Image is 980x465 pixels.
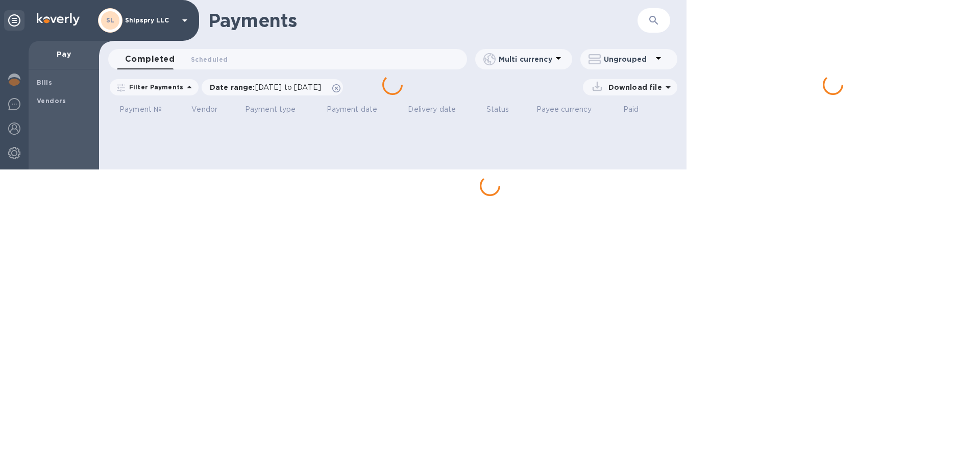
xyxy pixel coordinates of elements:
p: Payee currency [536,104,592,115]
p: Pay [37,49,91,59]
p: Ungrouped [604,54,652,64]
p: Filter Payments [125,83,183,91]
span: Payment type [245,104,309,115]
p: Delivery date [408,104,456,115]
p: Payment type [245,104,296,115]
p: Download file [604,82,662,92]
span: Scheduled [191,54,228,65]
p: Payment № [119,104,162,115]
span: Payment № [119,104,175,115]
span: Vendor [191,104,231,115]
span: Paid [623,104,652,115]
p: Payment date [327,104,378,115]
span: Payment date [327,104,391,115]
p: Shipspry LLC [125,17,176,24]
div: Date range:[DATE] to [DATE] [202,79,343,95]
b: Bills [37,79,52,86]
span: [DATE] to [DATE] [255,83,321,91]
span: Payee currency [536,104,605,115]
b: Vendors [37,97,66,105]
p: Date range : [210,82,326,92]
span: Status [486,104,523,115]
h1: Payments [208,10,638,31]
p: Vendor [191,104,217,115]
p: Status [486,104,509,115]
span: Delivery date [408,104,469,115]
p: Multi currency [499,54,552,64]
div: Unpin categories [4,10,24,31]
p: Paid [623,104,639,115]
span: Completed [125,52,175,66]
b: SL [106,16,115,24]
img: Logo [37,13,80,26]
